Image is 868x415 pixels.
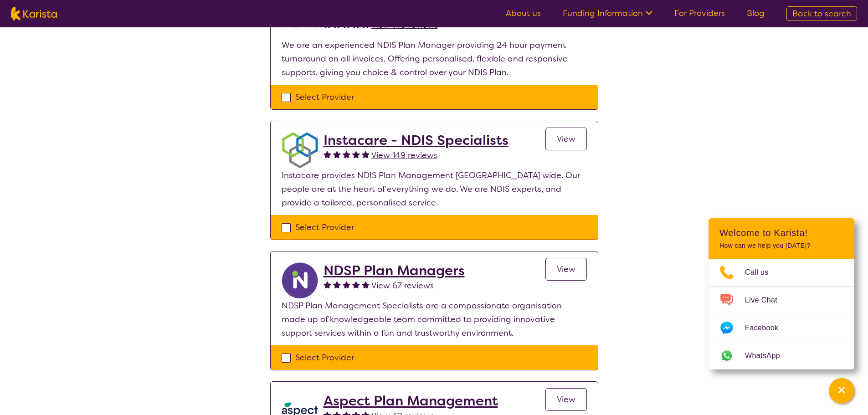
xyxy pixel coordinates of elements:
[709,218,854,369] div: Channel Menu
[792,8,851,19] span: Back to search
[282,132,318,169] img: obkhna0zu27zdd4ubuus.png
[545,128,587,150] a: View
[324,132,508,149] a: Instacare - NDIS Specialists
[371,280,434,291] span: View 67 reviews
[719,242,843,250] p: How can we help you [DATE]?
[674,8,725,19] a: For Providers
[352,150,360,158] img: fullstar
[11,7,57,20] img: Karista logo
[745,293,788,307] span: Live Chat
[333,150,341,158] img: fullstar
[324,262,465,279] a: NDSP Plan Managers
[324,393,498,409] a: Aspect Plan Management
[343,150,350,158] img: fullstar
[362,150,370,158] img: fullstar
[324,281,331,288] img: fullstar
[786,6,857,21] a: Back to search
[282,299,587,340] p: NDSP Plan Management Specialists are a compassionate organisation made up of knowledgeable team c...
[557,133,575,144] span: View
[506,8,541,19] a: About us
[745,349,791,363] span: WhatsApp
[343,281,350,288] img: fullstar
[709,259,854,369] ul: Choose channel
[745,266,780,279] span: Call us
[362,281,370,288] img: fullstar
[545,388,587,411] a: View
[352,281,360,288] img: fullstar
[282,169,587,210] p: Instacare provides NDIS Plan Management [GEOGRAPHIC_DATA] wide. Our people are at the heart of ev...
[324,150,331,158] img: fullstar
[719,227,843,238] h2: Welcome to Karista!
[371,279,434,292] a: View 67 reviews
[282,38,587,79] p: We are an experienced NDIS Plan Manager providing 24 hour payment turnaround on all invoices. Off...
[745,321,789,335] span: Facebook
[282,262,318,299] img: ryxpuxvt8mh1enfatjpo.png
[371,149,437,162] a: View 149 reviews
[829,378,854,404] button: Channel Menu
[371,150,437,161] span: View 149 reviews
[545,258,587,281] a: View
[747,8,765,19] a: Blog
[563,8,652,19] a: Funding Information
[333,281,341,288] img: fullstar
[557,264,575,275] span: View
[709,342,854,369] a: Web link opens in a new tab.
[557,394,575,405] span: View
